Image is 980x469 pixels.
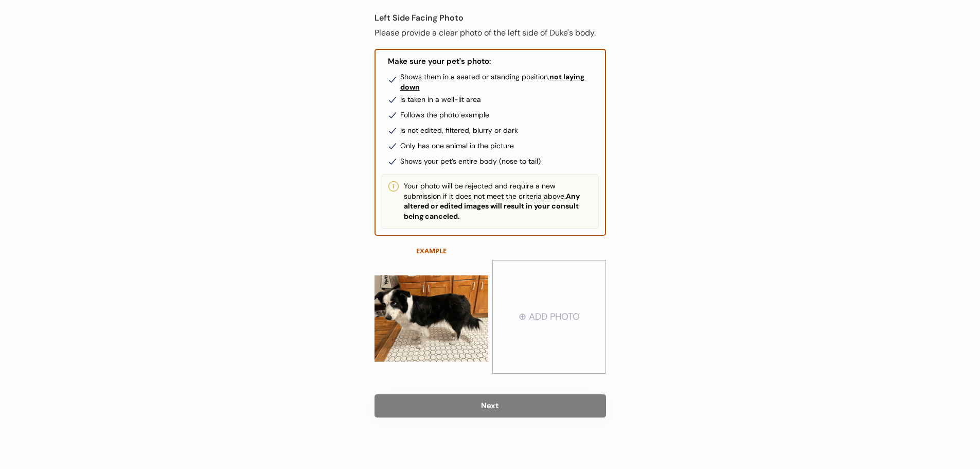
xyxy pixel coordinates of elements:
div: Left Side Facing Photo [375,12,606,24]
div: Make sure your pet's photo: [382,56,491,72]
div: Is not edited, filtered, blurry or dark [400,126,599,136]
div: Shows them in a seated or standing position, [400,72,599,92]
div: Please provide a clear photo of the left side of Duke's body. [375,27,606,39]
u: not laying down [400,72,586,92]
img: SnickersResizedLeft.png [375,260,488,374]
div: Only has one animal in the picture [400,141,599,151]
div: EXAMPLE [403,246,460,255]
div: Your photo will be rejected and require a new submission if it does not meet the criteria above. [404,181,592,221]
button: Next [375,394,606,418]
div: Is taken in a well-lit area [400,95,599,105]
strong: Any altered or edited images will result in your consult being canceled. [404,192,581,221]
div: Shows your pet’s entire body (nose to tail) [400,157,599,167]
div: Follows the photo example [400,110,599,120]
